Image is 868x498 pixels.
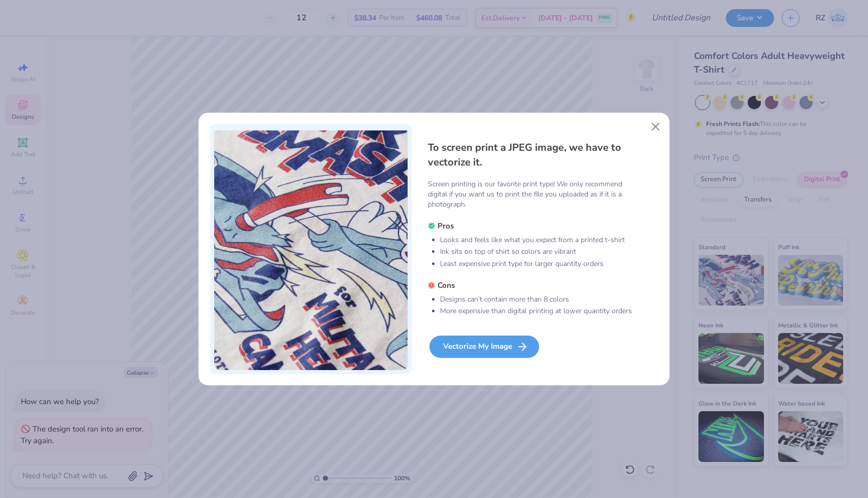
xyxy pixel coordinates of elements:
[440,259,633,269] li: Least expensive print type for larger quantity orders
[440,306,633,316] li: More expensive than digital printing at lower quantity orders
[428,280,633,290] h5: Cons
[428,140,633,170] h4: To screen print a JPEG image, we have to vectorize it.
[440,294,633,305] li: Designs can’t contain more than 8 colors
[440,235,633,245] li: Looks and feels like what you expect from a printed t-shirt
[428,179,633,210] p: Screen printing is our favorite print type! We only recommend digital if you want us to print the...
[440,247,633,257] li: Ink sits on top of shirt so colors are vibrant
[429,336,539,358] div: Vectorize My Image
[646,117,665,136] button: Close
[428,221,633,231] h5: Pros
